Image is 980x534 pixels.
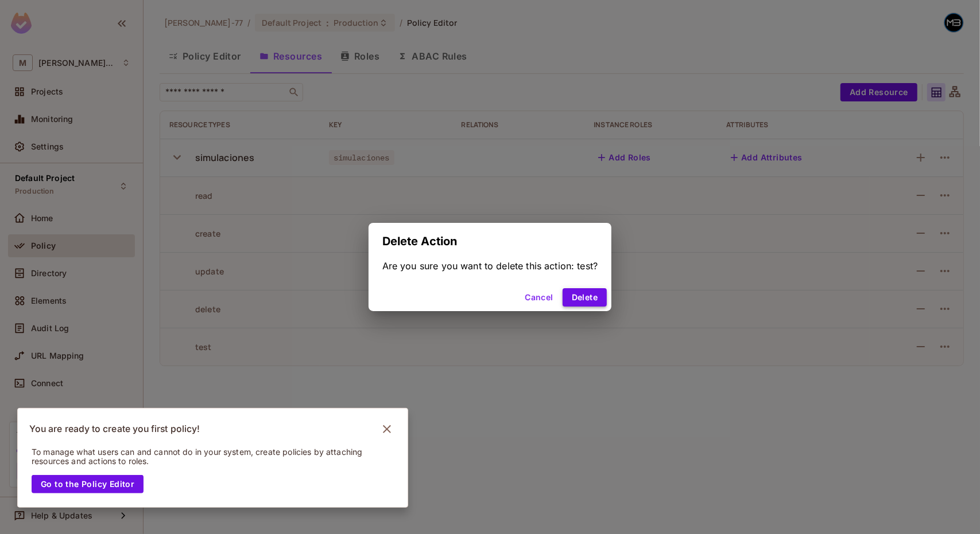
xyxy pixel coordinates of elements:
[563,288,607,307] button: Delete
[32,475,144,493] button: Go to the Policy Editor
[29,423,200,435] p: You are ready to create you first policy!
[382,260,598,272] div: Are you sure you want to delete this action: test?
[32,447,378,466] p: To manage what users can and cannot do in your system, create policies by attaching resources and...
[369,223,612,260] h2: Delete Action
[520,288,557,307] button: Cancel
